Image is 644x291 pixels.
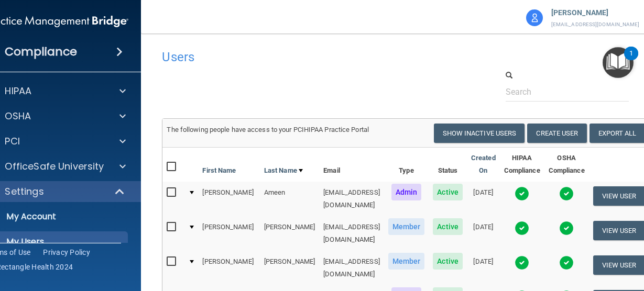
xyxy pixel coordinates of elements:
[559,221,574,236] img: tick.e7d51cea.svg
[264,164,303,177] a: Last Name
[5,185,43,198] p: Settings
[527,124,586,143] button: Create User
[319,251,384,285] td: [EMAIL_ADDRESS][DOMAIN_NAME]
[467,216,500,251] td: [DATE]
[198,251,259,285] td: [PERSON_NAME]
[429,148,467,182] th: Status
[5,85,31,97] p: HIPAA
[388,253,425,270] span: Member
[388,218,425,235] span: Member
[43,247,90,258] a: Privacy Policy
[500,148,544,182] th: HIPAA Compliance
[433,253,463,270] span: Active
[198,182,259,216] td: [PERSON_NAME]
[515,221,529,236] img: tick.e7d51cea.svg
[319,148,384,182] th: Email
[592,219,631,259] iframe: Drift Widget Chat Controller
[319,182,384,216] td: [EMAIL_ADDRESS][DOMAIN_NAME]
[515,186,529,201] img: tick.e7d51cea.svg
[433,218,463,235] span: Active
[5,135,19,148] p: PCI
[467,251,500,285] td: [DATE]
[551,6,640,20] p: [PERSON_NAME]
[526,9,543,26] img: avatar.17b06cb7.svg
[5,160,104,173] p: OfficeSafe University
[384,148,429,182] th: Type
[202,164,236,177] a: First Name
[544,148,589,182] th: OSHA Compliance
[467,182,500,216] td: [DATE]
[515,255,529,270] img: tick.e7d51cea.svg
[559,255,574,270] img: tick.e7d51cea.svg
[603,47,634,78] button: Open Resource Center, 1 new notification
[506,82,629,102] input: Search
[471,152,496,177] a: Created On
[260,182,319,216] td: Ameen
[162,50,440,64] h4: Users
[5,44,78,59] h4: Compliance
[391,184,422,200] span: Admin
[629,53,633,67] div: 1
[433,184,463,200] span: Active
[5,110,31,122] p: OSHA
[260,251,319,285] td: [PERSON_NAME]
[551,20,640,29] p: [EMAIL_ADDRESS][DOMAIN_NAME]
[198,216,259,251] td: [PERSON_NAME]
[559,186,574,201] img: tick.e7d51cea.svg
[319,216,384,251] td: [EMAIL_ADDRESS][DOMAIN_NAME]
[260,216,319,251] td: [PERSON_NAME]
[167,126,369,133] span: The following people have access to your PCIHIPAA Practice Portal
[434,124,525,143] button: Show Inactive Users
